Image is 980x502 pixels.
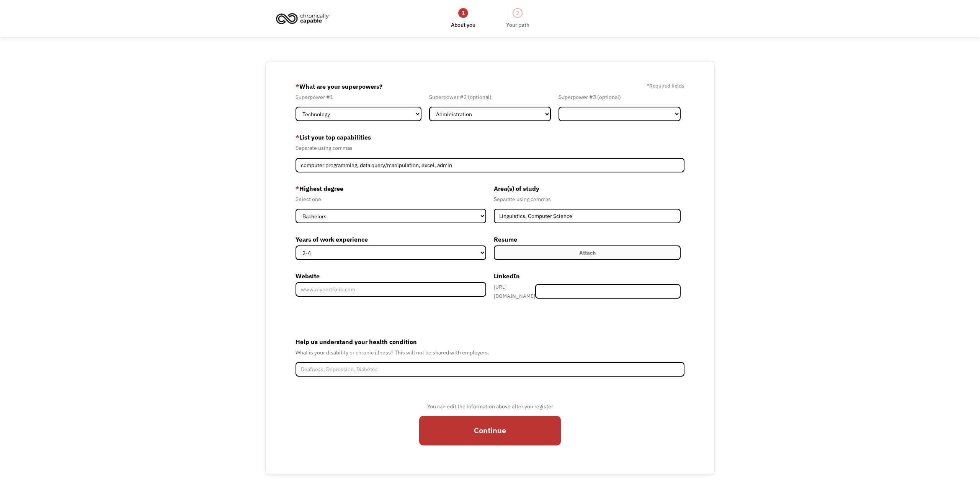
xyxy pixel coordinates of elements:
label: Area(s) of study [494,182,681,195]
div: Superpower #2 (optional) [429,93,551,102]
label: Required fields [647,81,684,90]
a: 1About you [451,7,475,29]
div: About you [451,20,475,29]
div: Superpower #3 (optional) [559,93,681,102]
label: Attach [494,245,681,260]
div: 1 [458,8,468,18]
div: Superpower #1 [296,93,421,102]
label: List your top capabilities [296,131,684,143]
input: Anthropology, Education [494,209,681,223]
div: Your path [506,20,529,29]
div: Attach [579,248,596,257]
label: Help us understand your health condition [296,336,684,348]
div: You can edit the information above after you register [419,402,561,411]
input: Videography, photography, accounting [296,158,684,172]
div: Select one [296,195,486,204]
label: LinkedIn [494,270,681,282]
img: Chronically Capable logo [274,10,331,27]
div: [URL][DOMAIN_NAME] [494,282,535,301]
label: Years of work experience [296,233,486,245]
input: Continue [419,416,561,445]
form: Member-Create-Step1 [296,80,684,455]
label: What are your superpowers? [296,80,382,93]
div: What is your disability or chronic illness? This will not be shared with employers. [296,348,684,357]
input: www.myportfolio.com [296,282,486,297]
input: Deafness, Depression, Diabetes [296,362,684,377]
div: Separate using commas [494,195,681,204]
div: 2 [513,8,523,18]
label: Highest degree [296,182,486,195]
div: Separate using commas [296,143,684,153]
label: Resume [494,233,681,245]
a: 2Your path [506,7,529,29]
label: Website [296,270,486,282]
